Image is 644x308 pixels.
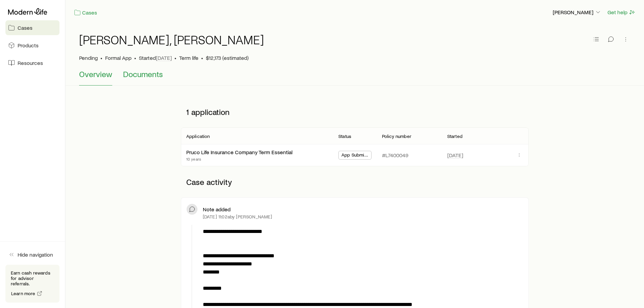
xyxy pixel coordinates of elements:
[447,134,462,139] p: Started
[5,20,59,35] a: Cases
[179,54,198,61] span: Term life
[18,42,39,49] span: Products
[338,134,351,139] p: Status
[123,69,163,79] span: Documents
[18,60,43,66] span: Resources
[203,206,231,213] p: Note added
[5,38,59,53] a: Products
[79,69,630,86] div: Case details tabs
[181,172,529,192] p: Case activity
[100,54,102,61] span: •
[134,54,136,61] span: •
[186,149,292,155] a: Pruco Life Insurance Company Term Essential
[181,102,529,122] p: 1 application
[156,54,172,61] span: [DATE]
[447,152,463,159] span: [DATE]
[201,54,203,61] span: •
[341,152,368,159] span: App Submitted
[11,291,35,296] span: Learn more
[18,251,53,258] span: Hide navigation
[5,247,59,262] button: Hide navigation
[18,24,32,31] span: Cases
[206,54,248,61] span: $12,173 (estimated)
[5,55,59,70] a: Resources
[553,9,601,16] p: [PERSON_NAME]
[79,33,264,46] h1: [PERSON_NAME], [PERSON_NAME]
[11,270,54,286] p: Earn cash rewards for advisor referrals.
[607,8,636,16] button: Get help
[382,152,408,159] p: #L7400049
[79,69,112,79] span: Overview
[203,214,272,219] p: [DATE] 11:02a by [PERSON_NAME]
[552,8,602,17] button: [PERSON_NAME]
[186,156,292,162] p: 10 years
[5,265,59,303] div: Earn cash rewards for advisor referrals.Learn more
[74,9,97,17] a: Cases
[139,54,172,61] p: Started
[79,54,98,61] p: Pending
[174,54,176,61] span: •
[105,54,132,61] span: Formal App
[186,134,210,139] p: Application
[186,149,292,156] div: Pruco Life Insurance Company Term Essential
[382,134,411,139] p: Policy number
